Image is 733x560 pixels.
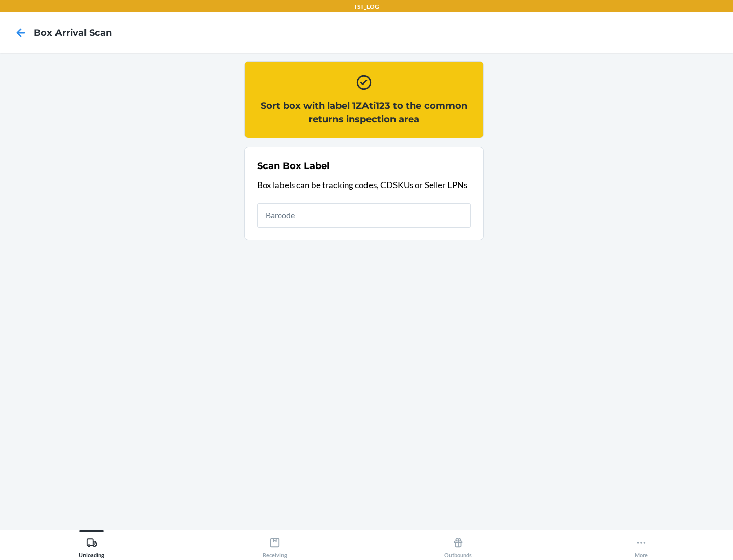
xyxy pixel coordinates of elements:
[444,533,472,558] div: Outbounds
[263,533,287,558] div: Receiving
[79,533,104,558] div: Unloading
[257,159,329,173] h2: Scan Box Label
[257,99,471,126] h2: Sort box with label 1ZAti123 to the common returns inspection area
[550,530,733,558] button: More
[257,179,471,192] p: Box labels can be tracking codes, CDSKUs or Seller LPNs
[257,203,471,228] input: Barcode
[34,26,112,39] h4: Box Arrival Scan
[366,530,550,558] button: Outbounds
[354,2,379,11] p: TST_LOG
[183,530,366,558] button: Receiving
[635,533,648,558] div: More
